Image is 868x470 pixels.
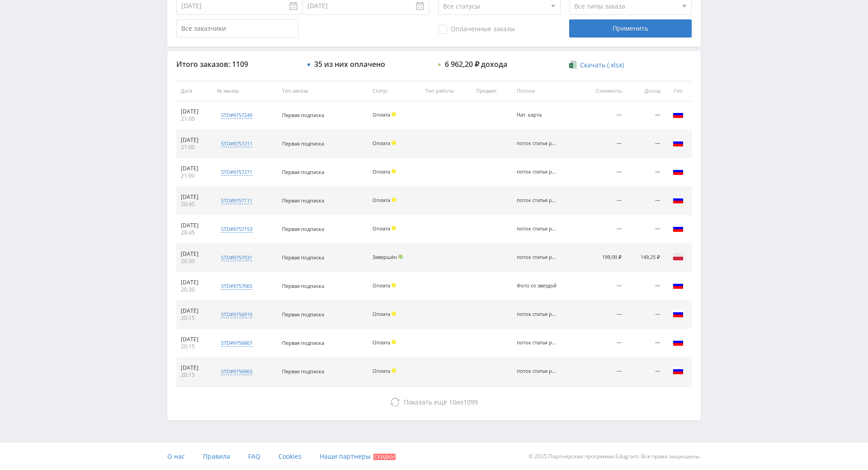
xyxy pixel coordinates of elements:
[181,172,208,179] div: 21:00
[673,223,684,234] img: rus.png
[221,311,252,318] div: std#9756919
[282,140,324,147] span: Первая подписка
[392,311,396,316] span: Холд
[673,109,684,120] img: rus.png
[449,398,456,406] span: 10
[579,357,626,386] td: —
[221,282,252,290] div: std#9757065
[181,286,208,293] div: 20:30
[445,60,507,68] div: 6 962,20 ₽ дохода
[673,308,684,319] img: rus.png
[282,169,324,175] span: Первая подписка
[212,81,278,101] th: № заказа
[626,329,665,357] td: —
[392,368,396,373] span: Холд
[181,258,208,265] div: 20:30
[579,329,626,357] td: —
[221,112,252,119] div: std#9757249
[221,169,252,176] div: std#9757271
[392,226,396,230] span: Холд
[398,254,403,259] span: Подтвержден
[181,193,208,201] div: [DATE]
[517,112,557,118] div: Нат. карта
[368,81,421,101] th: Статус
[167,452,185,461] span: О нас
[626,81,665,101] th: Доход
[320,452,371,461] span: Наши партнеры
[665,81,692,101] th: Гео
[517,283,557,289] div: Фото со звездой
[181,371,208,379] div: 20:15
[282,254,324,261] span: Первая подписка
[278,443,302,470] a: Cookies
[569,61,623,70] a: Скачать (.xlsx)
[221,197,252,204] div: std#9757111
[373,367,390,374] span: Оплата
[626,357,665,386] td: —
[373,454,396,460] span: Скидки
[579,101,626,130] td: —
[373,225,390,232] span: Оплата
[626,244,665,272] td: 149,25 ₽
[320,443,396,470] a: Наши партнеры Скидки
[517,226,557,232] div: поток статья рерайт
[579,244,626,272] td: 199,00 ₽
[421,81,472,101] th: Тип работы
[569,19,691,38] div: Применить
[579,301,626,329] td: —
[579,272,626,301] td: —
[439,443,701,470] div: © 2025 Партнёрская программа Edugram. Все права защищены.
[517,197,557,203] div: поток статья рерайт
[404,398,447,406] span: Показать ещё
[673,194,684,205] img: rus.png
[373,339,390,346] span: Оплата
[176,393,692,411] button: Показать ещё 10из1099
[404,398,478,406] span: из
[673,166,684,177] img: rus.png
[221,368,252,375] div: std#9756963
[579,187,626,215] td: —
[181,336,208,343] div: [DATE]
[314,60,385,68] div: 35 из них оплачено
[626,215,665,244] td: —
[392,197,396,202] span: Холд
[176,60,298,68] div: Итого заказов: 1109
[181,165,208,172] div: [DATE]
[626,187,665,215] td: —
[626,272,665,301] td: —
[517,340,557,346] div: поток статья рерайт
[392,141,396,145] span: Холд
[626,130,665,158] td: —
[373,282,390,289] span: Оплата
[472,81,512,101] th: Предмет
[580,61,624,69] span: Скачать (.xlsx)
[181,115,208,122] div: 21:00
[673,280,684,291] img: rus.png
[579,130,626,158] td: —
[181,201,208,208] div: 20:45
[181,229,208,236] div: 20:45
[392,112,396,117] span: Холд
[673,251,684,262] img: pol.png
[221,226,252,233] div: std#9757153
[392,169,396,174] span: Холд
[221,140,252,147] div: std#9757211
[181,315,208,322] div: 20:15
[579,158,626,187] td: —
[673,337,684,348] img: rus.png
[282,197,324,204] span: Первая подписка
[373,197,390,203] span: Оплата
[373,254,397,260] span: Завершён
[626,158,665,187] td: —
[181,136,208,144] div: [DATE]
[282,226,324,232] span: Первая подписка
[373,310,390,317] span: Оплата
[181,250,208,258] div: [DATE]
[181,307,208,315] div: [DATE]
[282,311,324,318] span: Первая подписка
[282,368,324,375] span: Первая подписка
[278,81,368,101] th: Тип заказа
[626,301,665,329] td: —
[203,452,230,461] span: Правила
[181,279,208,286] div: [DATE]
